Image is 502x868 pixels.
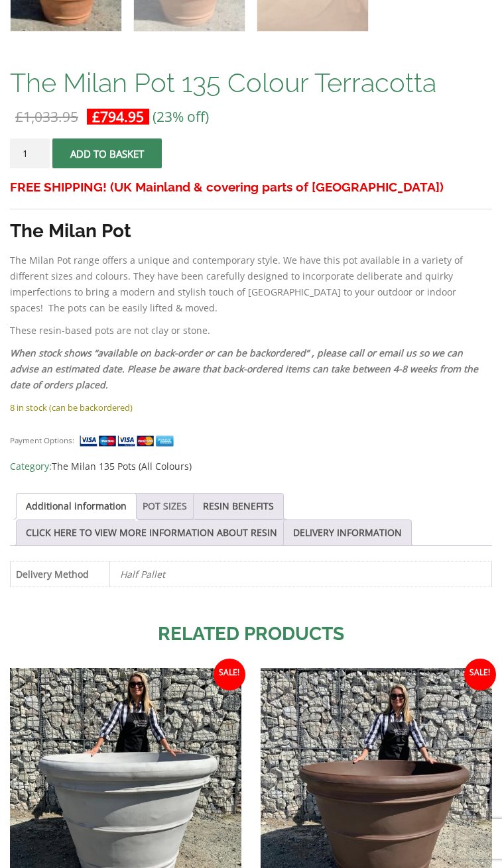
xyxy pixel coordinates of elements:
a: RESIN BENEFITS [203,494,274,519]
bdi: 1,033.95 [15,107,78,126]
span: £ [92,107,100,126]
img: payment supported [79,434,178,448]
span: Category: [10,459,492,474]
span: Sale! [464,659,496,690]
input: Product quantity [10,138,50,168]
span: £ [15,107,23,126]
p: The Milan Pot range offers a unique and contemporary style. We have this pot available in a varie... [10,252,492,316]
th: Delivery Method [11,561,110,586]
h3: FREE SHIPPING! (UK Mainland & covering parts of [GEOGRAPHIC_DATA]) [10,175,492,199]
bdi: 794.95 [92,107,144,126]
strong: The Milan Pot [10,220,131,242]
em: When stock shows “available on back-order or can be backordered” , please call or email us so we ... [10,347,478,391]
button: Add to basket [52,138,162,168]
p: 8 in stock (can be backordered) [10,400,492,415]
a: POT SIZES [143,494,187,519]
span: (23% off) [153,107,209,126]
a: CLICK HERE TO VIEW MORE INFORMATION ABOUT RESIN [26,520,277,545]
span: Sale! [214,659,245,690]
h2: Related products [10,620,492,648]
a: The Milan 135 Pots (All Colours) [52,460,192,472]
a: Additional information [26,494,127,519]
small: Payment Options: [10,435,74,445]
a: DELIVERY INFORMATION [293,520,402,545]
table: Product Details [10,561,492,587]
p: Half Pallet [120,562,481,586]
p: These resin-based pots are not clay or stone. [10,323,492,339]
h1: The Milan Pot 135 Colour Terracotta [10,69,492,97]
